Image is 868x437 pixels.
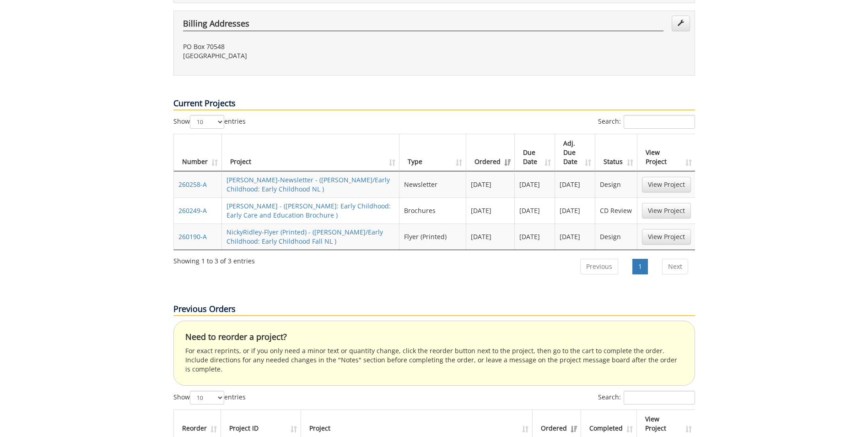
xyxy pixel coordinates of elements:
[555,134,595,171] th: Adj. Due Date: activate to sort column ascending
[515,171,555,197] td: [DATE]
[466,171,515,197] td: [DATE]
[399,197,466,224] td: Brochures
[598,115,695,129] label: Search:
[515,224,555,250] td: [DATE]
[185,333,683,342] h4: Need to reorder a project?
[515,134,555,171] th: Due Date: activate to sort column ascending
[555,224,595,250] td: [DATE]
[595,171,637,197] td: Design
[642,203,691,218] a: View Project
[183,51,427,60] p: [GEOGRAPHIC_DATA]
[178,206,207,215] a: 260249-A
[466,224,515,250] td: [DATE]
[173,253,255,266] div: Showing 1 to 3 of 3 entries
[595,197,637,224] td: CD Review
[226,202,391,219] a: [PERSON_NAME] - ([PERSON_NAME]: Early Childhood: Early Care and Education Brochure )
[226,175,390,193] a: [PERSON_NAME]-Newsletter - ([PERSON_NAME]/Early Childhood: Early Childhood NL )
[466,134,515,171] th: Ordered: activate to sort column ascending
[185,346,683,374] p: For exact reprints, or if you only need a minor text or quantity change, click the reorder button...
[178,180,207,189] a: 260258-A
[624,391,695,404] input: Search:
[174,134,222,171] th: Number: activate to sort column ascending
[515,197,555,224] td: [DATE]
[183,42,427,51] p: PO Box 70548
[555,171,595,197] td: [DATE]
[190,115,224,129] select: Showentries
[399,224,466,250] td: Flyer (Printed)
[183,19,663,31] h4: Billing Addresses
[642,229,691,245] a: View Project
[173,391,246,404] label: Show entries
[222,134,400,171] th: Project: activate to sort column ascending
[173,303,695,316] p: Previous Orders
[173,98,695,110] p: Current Projects
[632,259,648,274] a: 1
[190,391,224,404] select: Showentries
[466,197,515,224] td: [DATE]
[598,391,695,404] label: Search:
[580,259,618,274] a: Previous
[624,115,695,129] input: Search:
[399,171,466,197] td: Newsletter
[555,197,595,224] td: [DATE]
[672,16,690,31] a: Edit Addresses
[399,134,466,171] th: Type: activate to sort column ascending
[226,228,383,246] a: NickyRidley-Flyer (Printed) - ([PERSON_NAME]/Early Childhood: Early Childhood Fall NL )
[178,232,207,241] a: 260190-A
[637,134,695,171] th: View Project: activate to sort column ascending
[595,224,637,250] td: Design
[642,177,691,192] a: View Project
[173,115,246,129] label: Show entries
[662,259,688,274] a: Next
[595,134,637,171] th: Status: activate to sort column ascending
